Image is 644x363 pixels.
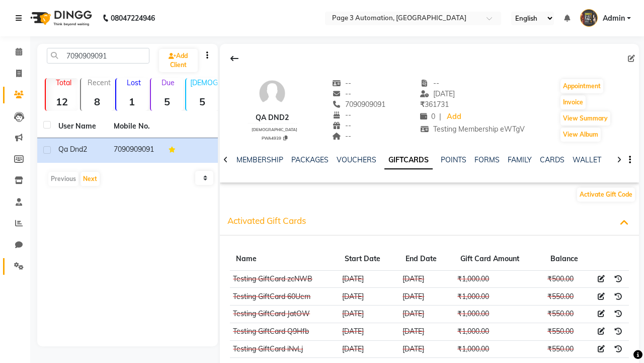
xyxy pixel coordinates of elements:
[332,89,351,98] span: --
[420,125,525,134] span: Testing Membership eWTgV
[52,115,108,138] th: User Name
[560,111,610,126] button: View Summary
[540,155,565,164] a: CARDS
[339,248,399,271] th: Start Date
[26,4,95,32] img: logo
[111,4,155,32] b: 08047224946
[384,151,433,169] a: GIFTCARDS
[508,155,532,164] a: FAMILY
[399,340,454,358] td: [DATE]
[454,270,544,288] td: ₹1,000.00
[230,288,339,306] td: Testing GiftCard 60Uem
[332,121,351,130] span: --
[190,78,218,87] p: [DEMOGRAPHIC_DATA]
[454,288,544,306] td: ₹1,000.00
[332,110,351,119] span: --
[544,306,595,323] td: ₹550.00
[420,89,455,98] span: [DATE]
[420,112,435,121] span: 0
[420,79,439,88] span: --
[230,340,339,358] td: Testing GiftCard iNvLj
[85,78,113,87] p: Recent
[58,145,87,154] span: Qa Dnd2
[108,115,163,138] th: Mobile No.
[544,288,595,306] td: ₹550.00
[291,155,329,164] a: PACKAGES
[332,132,351,141] span: --
[445,110,463,124] a: Add
[399,270,454,288] td: [DATE]
[81,95,113,108] strong: 8
[46,95,78,108] strong: 12
[399,323,454,340] td: [DATE]
[224,49,245,68] div: Back to Client
[151,95,183,108] strong: 5
[399,248,454,271] th: End Date
[153,78,183,87] p: Due
[420,100,449,109] span: 361731
[454,323,544,340] td: ₹1,000.00
[339,270,399,288] td: [DATE]
[573,155,601,164] a: WALLET
[339,323,399,340] td: [DATE]
[339,306,399,323] td: [DATE]
[47,48,149,64] input: Search by Name/Mobile/Email/Code
[544,340,595,358] td: ₹550.00
[230,306,339,323] td: Testing GiftCard JatOW
[560,128,601,142] button: View Album
[332,100,385,109] span: 7090909091
[230,270,339,288] td: Testing GiftCard zcNWB
[120,78,148,87] p: Lost
[544,270,595,288] td: ₹500.00
[108,138,163,163] td: 7090909091
[230,248,339,271] th: Name
[454,340,544,358] td: ₹1,000.00
[230,323,339,340] td: Testing GiftCard Q9Hfb
[186,95,218,108] strong: 5
[580,9,598,27] img: Admin
[399,306,454,323] td: [DATE]
[337,155,376,164] a: VOUCHERS
[544,248,595,271] th: Balance
[439,111,441,122] span: |
[248,112,297,123] div: Qa Dnd2
[441,155,466,164] a: POINTS
[560,95,586,109] button: Invoice
[236,155,283,164] a: MEMBERSHIP
[560,79,603,93] button: Appointment
[227,215,306,226] span: Activated Gift Cards
[603,13,625,24] span: Admin
[454,306,544,323] td: ₹1,000.00
[159,49,198,72] a: Add Client
[339,340,399,358] td: [DATE]
[339,288,399,306] td: [DATE]
[50,78,78,87] p: Total
[544,323,595,340] td: ₹550.00
[116,95,148,108] strong: 1
[332,79,351,88] span: --
[454,248,544,271] th: Gift Card Amount
[252,127,297,132] span: [DEMOGRAPHIC_DATA]
[420,100,425,109] span: ₹
[474,155,500,164] a: FORMS
[80,172,100,186] button: Next
[257,78,287,108] img: avatar
[252,134,297,141] div: PWA4939
[577,188,635,202] button: Activate Gift Code
[399,288,454,306] td: [DATE]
